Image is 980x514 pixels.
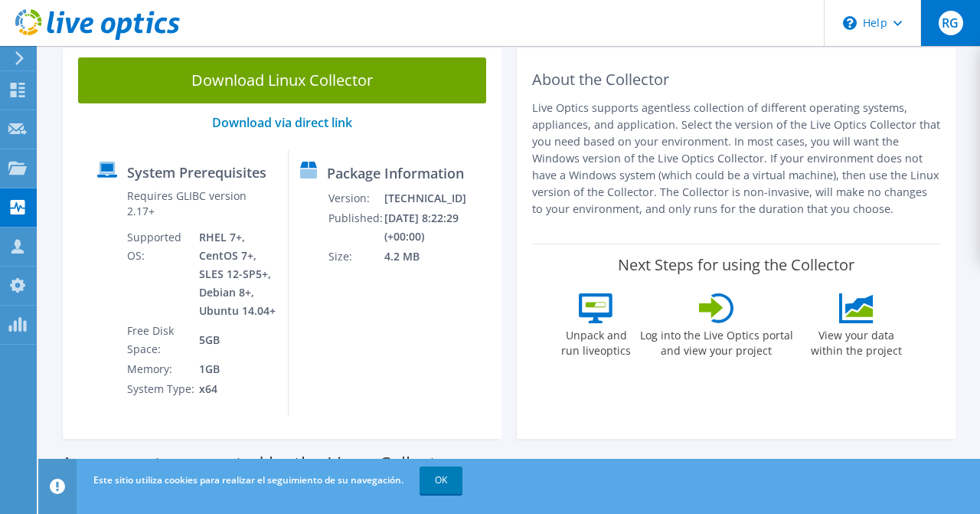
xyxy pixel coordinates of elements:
[198,228,276,321] td: RHEL 7+, CentOS 7+, SLES 12-SP5+, Debian 8+, Ubuntu 14.04+
[384,188,495,208] td: [TECHNICAL_ID]
[198,359,276,379] td: 1GB
[61,456,455,471] label: Assessments supported by the Linux Collector
[212,114,352,131] a: Download via direct link
[532,70,940,89] h2: About the Collector
[328,208,384,247] td: Published:
[78,57,486,103] a: Download Linux Collector
[532,100,940,218] p: Live Optics supports agentless collection of different operating systems, appliances, and applica...
[939,11,963,35] span: RG
[618,256,854,274] label: Next Steps for using the Collector
[328,247,384,267] td: Size:
[561,323,632,358] label: Unpack and run liveoptics
[384,208,495,247] td: [DATE] 8:22:29 (+00:00)
[327,165,464,181] label: Package Information
[126,321,198,359] td: Free Disk Space:
[843,16,857,30] svg: \n
[126,359,198,379] td: Memory:
[127,188,276,219] label: Requires GLIBC version 2.17+
[198,379,276,399] td: x64
[126,379,198,399] td: System Type:
[126,228,198,321] td: Supported OS:
[384,247,495,267] td: 4.2 MB
[639,323,794,358] label: Log into the Live Optics portal and view your project
[420,467,462,494] a: OK
[93,473,403,486] span: Este sitio utiliza cookies para realizar el seguimiento de su navegación.
[802,323,912,358] label: View your data within the project
[328,188,384,208] td: Version:
[198,321,276,359] td: 5GB
[127,165,266,180] label: System Prerequisites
